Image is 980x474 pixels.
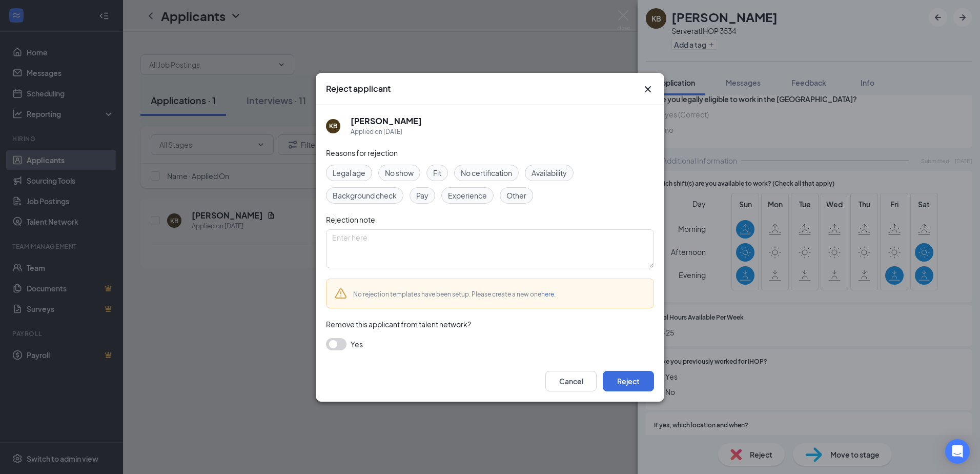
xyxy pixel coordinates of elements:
[545,371,597,391] button: Cancel
[506,190,526,201] span: Other
[448,190,487,201] span: Experience
[326,148,398,157] span: Reasons for rejection
[335,287,347,300] svg: Warning
[333,167,365,179] span: Legal age
[532,167,567,179] span: Availability
[326,83,391,94] h3: Reject applicant
[351,115,422,127] h5: [PERSON_NAME]
[433,167,441,179] span: Fit
[326,320,471,329] span: Remove this applicant from talent network?
[333,190,397,201] span: Background check
[642,83,654,95] button: Close
[351,127,422,137] div: Applied on [DATE]
[642,83,654,95] svg: Cross
[351,338,363,350] span: Yes
[326,215,375,224] span: Rejection note
[385,167,414,179] span: No show
[461,167,512,179] span: No certification
[329,122,337,130] div: KB
[416,190,428,201] span: Pay
[945,439,970,464] div: Open Intercom Messenger
[541,290,554,298] a: here
[353,290,556,298] span: No rejection templates have been setup. Please create a new one .
[603,371,654,391] button: Reject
